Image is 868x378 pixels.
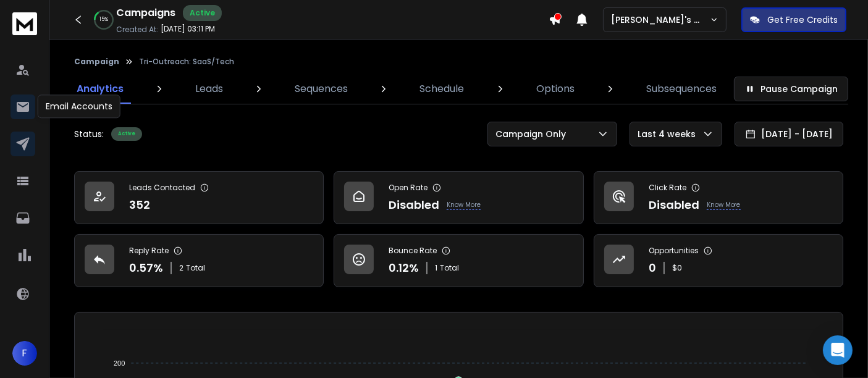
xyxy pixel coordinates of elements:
tspan: 200 [114,359,125,367]
a: Leads Contacted352 [74,171,324,224]
p: 0.57 % [129,259,163,277]
p: Status: [74,128,104,140]
p: Tri-Outreach: SaaS/Tech [139,57,234,67]
p: [PERSON_NAME]'s Workspace [611,14,710,26]
p: 15 % [99,16,108,23]
div: Open Intercom Messenger [823,335,853,365]
a: Reply Rate0.57%2Total [74,234,324,287]
p: 352 [129,196,150,214]
p: Subsequences [646,82,717,96]
p: 0.12 % [389,259,419,277]
p: Schedule [420,82,465,96]
a: Opportunities0$0 [594,234,843,287]
button: F [12,341,37,366]
p: Disabled [649,196,699,214]
button: Campaign [74,57,119,67]
p: Disabled [389,196,439,214]
button: Get Free Credits [741,7,846,32]
img: logo [12,12,37,35]
div: Active [111,127,142,141]
a: Sequences [287,74,355,104]
span: Total [186,263,205,273]
p: Get Free Credits [767,14,838,26]
p: Created At: [116,25,158,35]
a: Analytics [69,74,131,104]
p: Know More [707,200,741,210]
p: Last 4 weeks [638,128,701,140]
button: [DATE] - [DATE] [735,122,843,146]
h1: Campaigns [116,6,175,20]
span: 1 [435,263,437,273]
a: Subsequences [639,74,724,104]
span: 2 [179,263,183,273]
p: Sequences [295,82,348,96]
a: Click RateDisabledKnow More [594,171,843,224]
p: [DATE] 03:11 PM [161,24,215,34]
a: Open RateDisabledKnow More [334,171,583,224]
a: Bounce Rate0.12%1Total [334,234,583,287]
a: Options [529,74,582,104]
p: Analytics [77,82,124,96]
span: Total [440,263,459,273]
p: 0 [649,259,656,277]
div: Email Accounts [38,94,120,118]
p: Know More [447,200,481,210]
a: Leads [188,74,230,104]
p: Options [536,82,575,96]
p: Bounce Rate [389,246,437,256]
p: Open Rate [389,183,428,193]
p: Leads Contacted [129,183,195,193]
a: Schedule [413,74,472,104]
button: Pause Campaign [734,77,848,101]
p: Reply Rate [129,246,169,256]
div: Active [183,5,222,21]
p: Campaign Only [495,128,571,140]
p: Opportunities [649,246,699,256]
p: $ 0 [672,263,682,273]
p: Leads [195,82,223,96]
p: Click Rate [649,183,686,193]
